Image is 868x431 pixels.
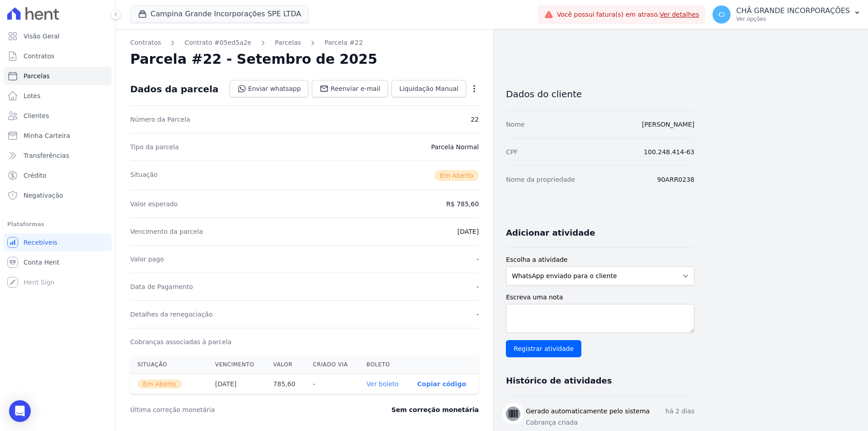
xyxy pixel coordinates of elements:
span: Liquidação Manual [399,84,458,93]
span: Transferências [24,151,69,160]
a: Conta Hent [4,253,112,271]
dt: Detalhes da renegociação [130,310,213,319]
h2: Parcela #22 - Setembro de 2025 [130,51,377,67]
a: Parcela #22 [325,38,363,47]
p: há 2 dias [665,407,694,416]
a: Contrato #05ed5a2e [184,38,251,47]
dd: - [476,282,479,291]
label: Escreva uma nota [506,293,694,302]
p: Cobrança criada [526,418,694,427]
th: Situação [130,355,208,374]
button: CI CHÃ GRANDE INCORPORAÇÕES Ver opções [705,2,868,27]
button: Campina Grande Incorporações SPE LTDA [130,5,309,23]
p: CHÃ GRANDE INCORPORAÇÕES [736,6,850,15]
th: Criado via [306,355,359,374]
div: Dados da parcela [130,84,218,95]
dt: Cobranças associadas à parcela [130,337,231,346]
a: Lotes [4,87,112,105]
h3: Gerado automaticamente pelo sistema [526,407,650,416]
span: Lotes [24,91,41,100]
span: Reenviar e-mail [330,84,380,93]
a: [PERSON_NAME] [642,121,694,128]
nav: Breadcrumb [130,38,479,47]
a: Ver detalhes [660,11,699,18]
th: [DATE] [208,374,266,394]
span: Recebíveis [24,238,57,247]
dt: Nome da propriedade [506,175,575,184]
span: Contratos [24,52,54,61]
dt: Última correção monetária [130,405,336,414]
dt: Valor esperado [130,199,178,208]
dd: Sem correção monetária [392,405,479,414]
dt: Data de Pagamento [130,282,193,291]
p: Ver opções [736,15,850,23]
dt: Situação [130,170,158,181]
button: Copiar código [417,380,466,388]
th: 785,60 [266,374,306,394]
a: Parcelas [4,67,112,85]
dd: 22 [471,115,479,124]
dt: Nome [506,120,524,129]
span: Clientes [24,111,49,120]
span: Parcelas [24,71,50,81]
dt: Valor pago [130,255,164,264]
a: Liquidação Manual [392,80,466,97]
span: Conta Hent [24,258,59,267]
dt: Tipo da parcela [130,142,179,152]
dd: - [476,310,479,319]
dd: Parcela Normal [431,142,479,152]
dd: - [476,255,479,264]
span: Visão Geral [24,32,60,41]
a: Transferências [4,147,112,165]
dt: Vencimento da parcela [130,227,203,236]
label: Escolha a atividade [506,255,694,265]
span: Você possui fatura(s) em atraso. [557,10,699,19]
a: Negativação [4,186,112,204]
dd: R$ 785,60 [446,199,479,208]
span: Crédito [24,171,47,180]
a: Minha Carteira [4,127,112,145]
a: Crédito [4,166,112,185]
dt: CPF [506,147,518,156]
div: Plataformas [7,219,108,230]
div: Open Intercom Messenger [9,400,31,422]
a: Contratos [130,38,161,47]
a: Reenviar e-mail [312,80,388,97]
a: Enviar whatsapp [230,80,309,97]
dt: Número da Parcela [130,115,190,124]
dd: 90ARR0238 [657,175,694,184]
a: Clientes [4,107,112,125]
span: Negativação [24,191,63,200]
span: Em Aberto [434,170,479,181]
h3: Histórico de atividades [506,375,612,386]
h3: Dados do cliente [506,89,694,99]
th: Boleto [359,355,410,374]
a: Contratos [4,47,112,65]
dd: [DATE] [458,227,479,236]
a: Parcelas [275,38,301,47]
a: Ver boleto [367,380,399,388]
th: Valor [266,355,306,374]
input: Registrar atividade [506,340,581,357]
a: Recebíveis [4,233,112,251]
span: CI [719,11,725,18]
span: Em Aberto [137,379,182,388]
span: Minha Carteira [24,131,70,140]
th: - [306,374,359,394]
a: Visão Geral [4,27,112,45]
dd: 100.248.414-63 [644,147,694,156]
h3: Adicionar atividade [506,227,595,238]
th: Vencimento [208,355,266,374]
